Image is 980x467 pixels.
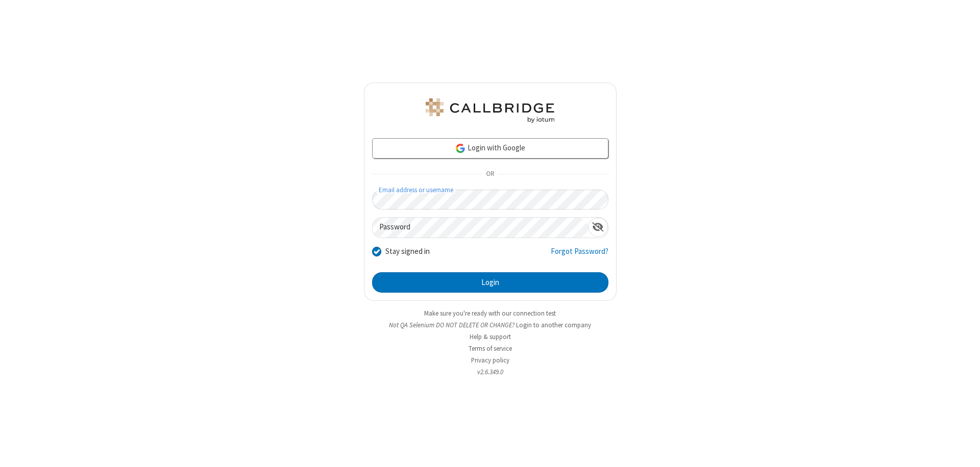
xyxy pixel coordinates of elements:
a: Privacy policy [471,356,509,365]
label: Stay signed in [385,246,430,257]
span: OR [482,167,498,181]
a: Forgot Password? [551,246,608,265]
img: QA Selenium DO NOT DELETE OR CHANGE [424,98,556,123]
button: Login [372,272,608,293]
input: Password [373,218,588,238]
li: v2.6.349.0 [364,367,617,377]
a: Help & support [470,332,511,341]
button: Login to another company [516,320,591,330]
a: Login with Google [372,138,608,159]
a: Make sure you're ready with our connection test [424,309,556,318]
a: Terms of service [469,344,512,353]
div: Show password [588,218,608,237]
input: Email address or username [372,190,608,210]
img: google-icon.png [455,143,466,154]
li: Not QA Selenium DO NOT DELETE OR CHANGE? [364,320,617,330]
